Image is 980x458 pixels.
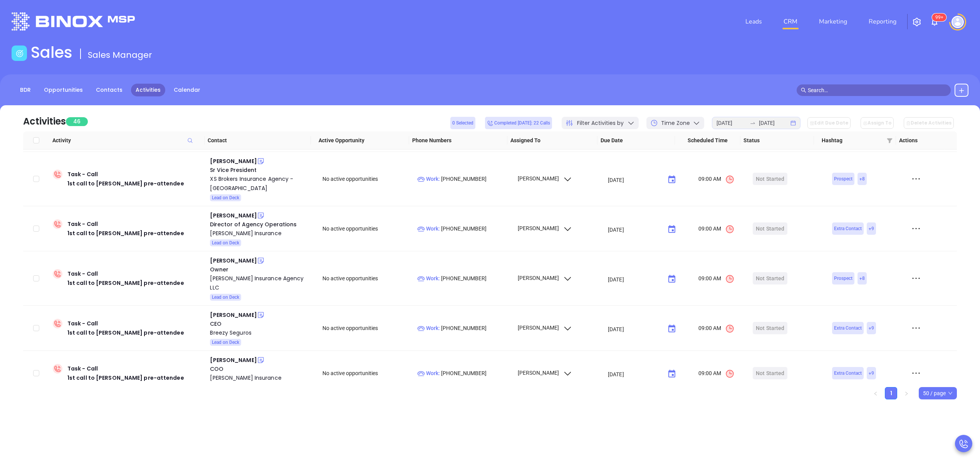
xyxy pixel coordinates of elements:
span: Work : [417,370,440,376]
a: [PERSON_NAME] Insurance [210,229,312,238]
span: 09:00 AM [698,274,735,284]
span: + 8 [859,175,865,183]
p: [PHONE_NUMBER] [417,369,510,377]
th: Actions [896,131,945,150]
div: Task - Call [67,364,184,382]
sup: 100 [932,13,946,21]
p: [PHONE_NUMBER] [417,324,510,332]
p: [PHONE_NUMBER] [417,224,510,233]
th: Due Date [597,131,675,150]
a: Contacts [91,84,127,96]
input: MM/DD/YYYY [608,226,661,233]
div: Sr Vice President [210,166,312,174]
a: XS Brokers Insurance Agency - [GEOGRAPHIC_DATA] [210,174,312,193]
th: Status [740,131,814,150]
span: Activity [52,136,201,145]
li: 1 [885,387,897,399]
span: [PERSON_NAME] [517,175,572,182]
a: Marketing [816,14,850,29]
div: Breezy Seguros [210,328,312,337]
span: 46 [66,117,88,126]
div: Page Size [919,387,957,399]
span: Sales Manager [88,49,152,61]
div: No active opportunities [322,224,411,233]
span: Lead on Deck [212,338,239,347]
a: Calendar [169,84,205,96]
button: Choose date, selected date is Oct 7, 2025 [664,321,680,337]
span: Work : [417,226,440,232]
div: No active opportunities [322,369,411,377]
span: swap-right [750,120,756,126]
button: Assign To [861,117,894,129]
button: Choose date, selected date is Oct 7, 2025 [664,271,680,287]
a: BDR [15,84,35,96]
a: CRM [780,14,800,29]
div: [PERSON_NAME] [210,157,257,166]
img: iconNotification [930,17,939,27]
a: Activities [131,84,165,96]
th: Scheduled Time [675,131,740,150]
div: [PERSON_NAME] [210,211,257,220]
span: 09:00 AM [698,324,735,333]
div: No active opportunities [322,175,411,183]
div: Not Started [756,322,784,334]
img: iconSetting [912,17,921,27]
span: Lead on Deck [212,194,239,202]
span: [PERSON_NAME] [517,325,572,331]
span: 50 / page [923,387,953,399]
div: Not Started [756,272,784,285]
span: Work : [417,176,440,182]
span: [PERSON_NAME] [517,275,572,281]
img: user [951,16,964,28]
button: Choose date, selected date is Oct 7, 2025 [664,222,680,237]
div: 1st call to [PERSON_NAME] pre-attendee [67,278,184,288]
a: [PERSON_NAME] Insurance Agency LLC [210,274,312,292]
p: [PHONE_NUMBER] [417,175,510,183]
span: Prospect [834,274,852,283]
span: Work : [417,325,440,331]
p: [PHONE_NUMBER] [417,274,510,283]
th: Phone Numbers [409,131,507,150]
span: + 9 [869,224,874,233]
div: Task - Call [67,319,184,337]
th: Assigned To [507,131,597,150]
span: Lead on Deck [212,239,239,247]
div: Task - Call [67,269,184,288]
input: MM/DD/YYYY [608,370,661,378]
div: Task - Call [67,219,184,238]
div: 1st call to [PERSON_NAME] pre-attendee [67,229,184,238]
span: left [873,391,878,396]
a: Opportunities [39,84,87,96]
li: Next Page [900,387,913,399]
div: Task - Call [67,170,184,188]
th: Active Opportunity [311,131,409,150]
button: Delete Activities [904,117,954,129]
div: 1st call to [PERSON_NAME] pre-attendee [67,179,184,188]
button: Choose date, selected date is Oct 7, 2025 [664,366,680,382]
div: No active opportunities [322,324,411,332]
th: Contact [205,131,311,150]
div: Activities [23,114,66,128]
input: Start date [717,119,747,127]
div: Not Started [756,367,784,379]
div: Not Started [756,222,784,235]
a: Leads [742,14,765,29]
span: Filter Activities by [577,119,624,127]
span: + 8 [859,274,865,283]
input: End date [759,119,789,127]
div: Owner [210,265,312,274]
span: Extra Contact [834,369,862,377]
button: Edit Due Date [807,117,851,129]
span: [PERSON_NAME] [517,225,572,231]
a: Reporting [866,14,899,29]
span: Completed [DATE]: 22 Calls [487,119,550,127]
span: + 9 [869,324,874,332]
a: [PERSON_NAME] Insurance [210,373,312,382]
div: 1st call to [PERSON_NAME] pre-attendee [67,373,184,382]
span: search [801,88,806,93]
h1: Sales [31,43,72,62]
span: Hashtag [822,136,883,145]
